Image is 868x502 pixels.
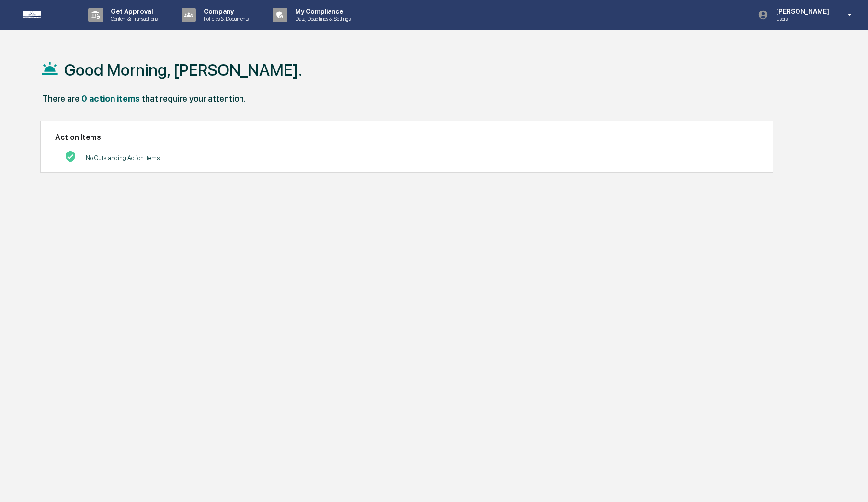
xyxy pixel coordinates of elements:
[64,60,302,80] h1: Good Morning, [PERSON_NAME].
[196,15,253,22] p: Policies & Documents
[81,93,140,103] div: 0 action items
[65,151,76,162] img: No Actions logo
[86,154,160,161] p: No Outstanding Action Items
[23,11,69,18] img: logo
[42,93,80,103] div: There are
[103,15,162,22] p: Content & Transactions
[103,8,162,15] p: Get Approval
[196,8,253,15] p: Company
[287,8,355,15] p: My Compliance
[287,15,355,22] p: Data, Deadlines & Settings
[55,133,758,142] h2: Action Items
[768,8,834,15] p: [PERSON_NAME]
[768,15,834,22] p: Users
[142,93,246,103] div: that require your attention.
